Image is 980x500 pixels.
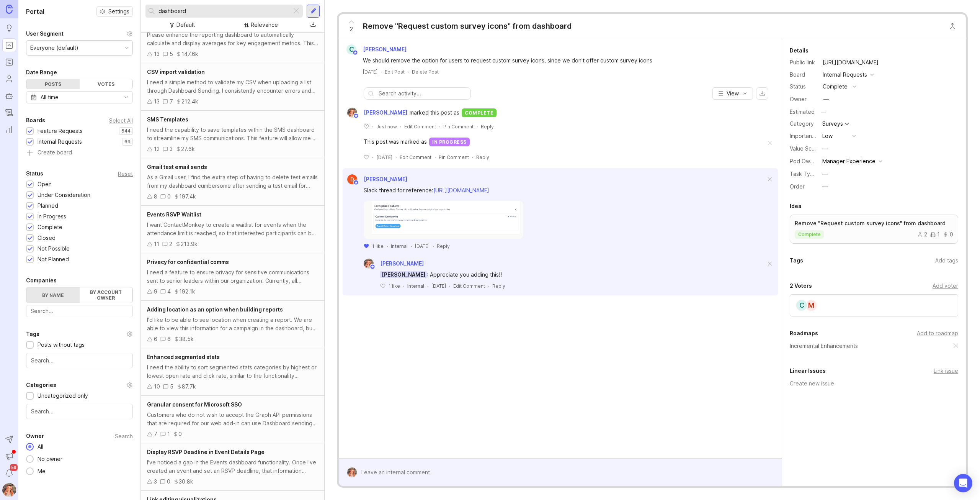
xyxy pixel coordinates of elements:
div: — [823,95,829,103]
div: 1 [167,430,170,438]
div: Under Consideration [38,191,90,199]
div: 0 [167,477,170,486]
div: 192.1k [179,287,195,296]
span: Privacy for confidential comms [147,259,229,265]
div: · [372,123,373,130]
span: View [727,90,739,97]
div: Edit Comment [404,123,436,130]
div: C [795,299,808,311]
div: Owner [26,431,44,441]
div: 3 [154,477,157,486]
div: 213.9k [181,240,198,248]
div: : Appreciate you adding this!! [380,270,686,279]
img: Canny Home [6,5,13,13]
div: Category [790,120,817,128]
label: Importance [790,133,818,139]
div: Internal [391,243,408,249]
div: Select All [109,118,133,123]
div: Status [790,82,817,91]
div: As a Gmail user, I find the extra step of having to delete test emails from my dashboard cumberso... [147,173,318,190]
div: I've noticed a gap in the Events dashboard functionality. Once I've created an event and set an R... [147,458,318,475]
div: 1 [930,232,940,237]
div: Uncategorized only [38,392,88,400]
div: 0 [178,430,182,438]
div: · [387,243,388,249]
div: Planned [38,202,58,210]
div: All [34,443,47,451]
img: https://canny-assets.io/images/6b84dd66b2ba65a877cbc46324932e48.png [364,201,523,239]
button: Announcements [2,449,16,463]
a: Roadmaps [2,55,16,69]
a: CSV import validationI need a simple method to validate my CSV when uploading a list through Dash... [141,63,324,111]
span: [PERSON_NAME] [363,46,407,52]
div: Posts without tags [38,341,85,349]
a: Granular consent for Microsoft SSOCustomers who do not wish to accept the Graph API permissions t... [141,396,324,443]
div: Add tags [935,256,958,265]
div: 10 [154,382,160,391]
div: Search [115,434,133,438]
img: Bronwen W [345,108,360,118]
div: Open Intercom Messenger [954,474,972,492]
div: 5 [170,50,173,58]
div: Create new issue [790,379,958,388]
div: All time [41,93,59,102]
div: 13 [154,97,160,106]
div: Status [26,169,43,178]
div: 197.4k [179,192,196,201]
div: Not Possible [38,244,70,253]
button: 1 like [364,243,384,249]
a: Remove "Request custom survey icons" from dashboardcomplete210 [790,215,958,244]
div: Reply [476,154,489,161]
div: Add voter [933,282,958,290]
a: Portal [2,38,16,52]
div: · [477,123,478,130]
span: 2 [350,25,353,33]
div: Board [790,70,817,79]
div: Estimated [790,109,815,115]
div: Linear Issues [790,366,826,375]
div: Pin Comment [439,154,469,161]
a: Changelog [2,106,16,120]
span: Gmail test email sends [147,164,207,170]
div: · [372,154,373,161]
div: Edit Post [385,69,405,75]
span: Adding location as an option when building reports [147,306,283,313]
div: 2 Voters [790,281,812,290]
div: · [400,123,401,130]
div: 38.5k [179,335,194,343]
a: Display RSVP Deadline in Event Details PageI've noticed a gap in the Events dashboard functionali... [141,443,324,491]
div: Edit Comment [453,283,485,289]
time: [DATE] [415,243,430,249]
span: Granular consent for Microsoft SSO [147,401,242,408]
div: 11 [154,240,159,248]
button: Send to Autopilot [2,433,16,446]
div: · [381,69,382,75]
div: Boards [26,116,45,125]
label: Task Type [790,170,817,177]
a: C[PERSON_NAME] [342,44,413,54]
div: 8 [154,192,157,201]
div: · [488,283,489,289]
span: Settings [108,8,129,15]
div: Internal Requests [38,138,82,146]
div: complete [462,108,497,117]
img: member badge [370,264,376,269]
a: Users [2,72,16,86]
img: Bronwen W [345,467,359,477]
p: 69 [124,139,131,145]
span: [PERSON_NAME] [380,260,424,267]
div: Feature Requests [38,127,83,135]
button: Bronwen W [2,483,16,497]
button: Close button [945,18,960,34]
img: Daniel G [347,174,357,184]
div: I need the ability to sort segmented stats categories by highest or lowest open rate and click ra... [147,363,318,380]
span: Enhanced segmented stats [147,354,220,360]
div: Posts [26,79,80,89]
div: · [449,283,450,289]
input: Search... [31,356,128,365]
div: Complete [38,223,62,231]
a: Display Averages in ReportingPlease enhance the reporting dashboard to automatically calculate an... [141,16,324,63]
div: Internal Requests [823,70,867,79]
p: Remove "Request custom survey icons" from dashboard [795,220,953,227]
div: complete [823,82,848,91]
